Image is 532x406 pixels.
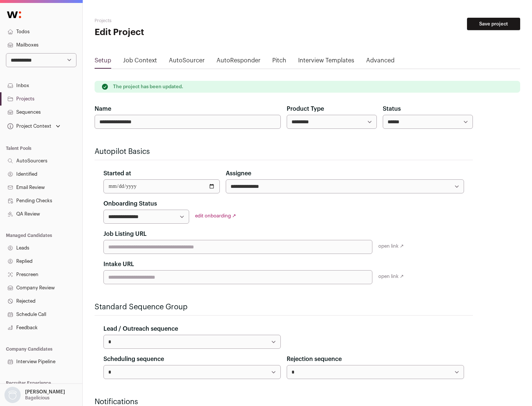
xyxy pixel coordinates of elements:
h1: Edit Project [95,27,236,38]
p: Bagelicious [25,395,50,401]
label: Job Listing URL [103,230,147,238]
button: Open dropdown [3,387,66,403]
a: Advanced [366,56,395,68]
a: Job Context [123,56,157,68]
div: Project Context [6,123,51,129]
a: AutoResponder [216,56,260,68]
label: Product Type [287,104,324,113]
a: Interview Templates [298,56,354,68]
img: Wellfound [3,7,25,22]
h2: Autopilot Basics [95,147,473,157]
label: Scheduling sequence [103,355,164,364]
a: edit onboarding ↗ [195,213,236,218]
p: [PERSON_NAME] [25,389,65,395]
a: AutoSourcer [169,56,205,68]
label: Intake URL [103,260,134,269]
label: Name [95,104,111,113]
a: Setup [95,56,111,68]
a: Pitch [272,56,286,68]
label: Started at [103,169,131,178]
label: Assignee [226,169,251,178]
img: nopic.png [4,387,21,403]
p: The project has been updated. [113,84,183,90]
button: Open dropdown [6,121,62,131]
h2: Projects [95,18,236,24]
button: Save project [467,18,520,30]
label: Lead / Outreach sequence [103,324,178,333]
label: Onboarding Status [103,199,157,208]
label: Status [383,104,401,113]
label: Rejection sequence [287,355,342,364]
h2: Standard Sequence Group [95,302,473,312]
